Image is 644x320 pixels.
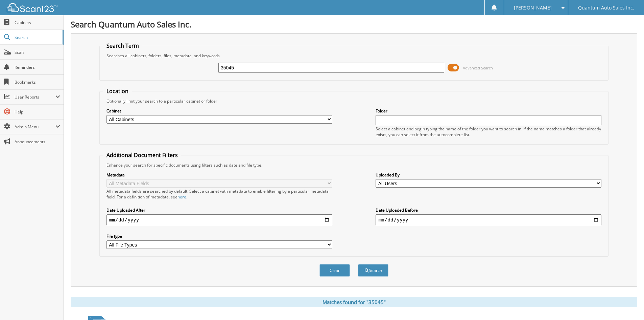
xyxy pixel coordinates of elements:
[15,139,60,145] span: Announcements
[106,172,332,178] label: Metadata
[15,35,59,40] span: Search
[106,108,332,114] label: Cabinet
[71,19,637,30] h1: Search Quantum Auto Sales Inc.
[103,98,605,104] div: Optionally limit your search to a particular cabinet or folder
[358,264,388,277] button: Search
[106,233,332,239] label: File type
[376,172,601,178] label: Uploaded By
[7,3,57,12] img: scan123-logo-white.svg
[71,297,637,307] div: Matches found for "35045"
[319,264,350,277] button: Clear
[177,194,186,200] a: here
[514,6,552,10] span: [PERSON_NAME]
[106,207,332,213] label: Date Uploaded After
[463,65,493,70] span: Advanced Search
[103,42,142,49] legend: Search Term
[103,162,605,168] div: Enhance your search for specific documents using filters such as date and file type.
[15,79,60,85] span: Bookmarks
[15,124,55,130] span: Admin Menu
[15,109,60,115] span: Help
[103,87,132,95] legend: Location
[376,126,601,137] div: Select a cabinet and begin typing the name of the folder you want to search in. If the name match...
[376,214,601,225] input: end
[376,108,601,114] label: Folder
[578,6,634,10] span: Quantum Auto Sales Inc.
[376,207,601,213] label: Date Uploaded Before
[15,94,55,100] span: User Reports
[103,53,605,59] div: Searches all cabinets, folders, files, metadata, and keywords
[106,214,332,225] input: start
[103,151,181,159] legend: Additional Document Filters
[15,64,60,70] span: Reminders
[15,20,60,25] span: Cabinets
[106,188,332,200] div: All metadata fields are searched by default. Select a cabinet with metadata to enable filtering b...
[15,49,60,55] span: Scan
